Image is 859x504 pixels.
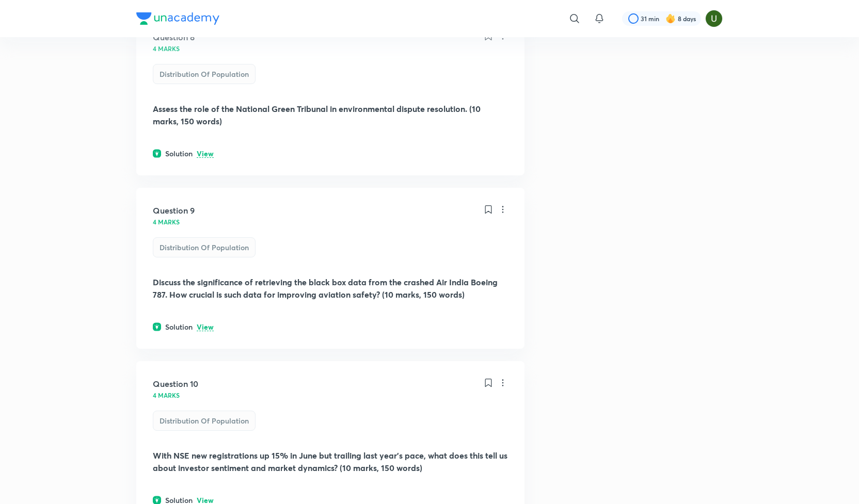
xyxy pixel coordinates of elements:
img: Aishwary Kumar [705,10,723,27]
div: Distribution of Population [153,411,256,431]
strong: Assess the role of the National Green Tribunal in environmental dispute resolution. (10 marks, 15... [153,103,481,126]
p: View [197,323,214,331]
h5: Question 9 [153,204,195,217]
p: 4 marks [153,392,180,398]
p: View [197,150,214,158]
strong: With NSE new registrations up 15% in June but trailing last year's pace, what does this tell us a... [153,450,507,473]
p: 4 marks [153,219,180,225]
h5: Question 8 [153,31,195,43]
img: solution.svg [153,149,161,158]
h5: Question 10 [153,378,198,390]
img: Company Logo [136,12,219,25]
div: Distribution of Population [153,64,256,84]
img: streak [665,13,676,24]
img: solution.svg [153,322,161,331]
h6: Solution [165,321,193,332]
p: 4 marks [153,45,180,52]
strong: Discuss the significance of retrieving the black box data from the crashed Air India Boeing 787. ... [153,277,498,300]
div: Distribution of Population [153,237,256,257]
h6: Solution [165,148,193,159]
